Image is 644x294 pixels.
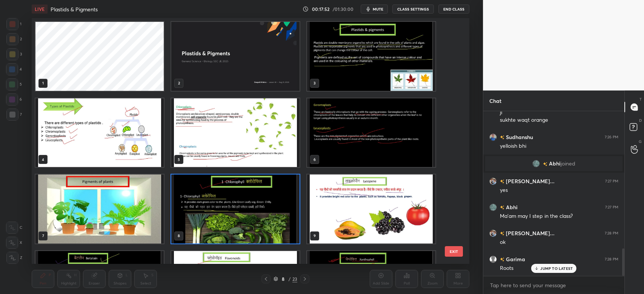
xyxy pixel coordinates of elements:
img: default.png [489,256,497,263]
button: End Class [438,5,469,14]
div: 4 [6,63,22,75]
img: no-rating-badge.077c3623.svg [500,135,504,139]
img: no-rating-badge.077c3623.svg [500,231,504,236]
div: ok [500,239,618,246]
div: LIVE [32,5,48,14]
div: 23 [292,276,297,282]
div: Z [6,252,22,264]
img: no-rating-badge.077c3623.svg [500,179,504,184]
div: grid [483,111,624,276]
h6: Abhi [504,203,518,211]
button: mute [361,5,388,14]
button: EXIT [445,246,463,257]
img: 1756647793REJNY4.pdf [307,22,435,91]
p: T [639,96,642,102]
div: 3 [6,48,22,60]
button: CLASS SETTINGS [392,5,434,14]
div: 8 [280,277,287,281]
div: 7 [6,109,22,121]
img: a6048d872c004343b8429f05e00292eb.jpg [489,204,497,211]
p: JUMP TO LATEST [540,266,573,271]
img: 1756647793REJNY4.pdf [171,98,300,167]
img: no-rating-badge.077c3623.svg [500,205,504,210]
div: yelloish bhi [500,142,618,150]
div: sukhte waqt orange [500,116,618,124]
img: 1756647793REJNY4.pdf [35,175,164,243]
div: 6 [6,93,22,106]
h6: Sudhanshu [504,133,533,141]
div: 5 [6,78,22,90]
p: Chat [483,91,507,111]
span: Abhi [549,161,561,167]
img: 1756647793REJNY4.pdf [307,175,435,243]
div: 7:28 PM [605,231,618,236]
div: C [6,222,22,234]
h6: Garima [504,255,525,263]
img: 2310f26a01f1451db1737067555323cb.jpg [489,133,497,141]
p: D [639,118,642,123]
div: 7:28 PM [605,257,618,262]
div: 7:26 PM [605,135,618,139]
div: X [6,237,22,249]
img: a6048d872c004343b8429f05e00292eb.jpg [532,160,540,167]
div: / [289,277,291,281]
h6: [PERSON_NAME]... [504,177,555,185]
span: joined [561,161,575,167]
span: mute [373,6,383,12]
img: bd0e6f8a1bdb46fc87860b803eab4bec.jpg [489,230,497,237]
img: 1a8d3cce-8670-11f0-99e6-c28cd2321188.jpg [171,22,300,91]
div: grid [32,18,456,264]
img: 1756647793REJNY4.pdf [35,98,164,167]
img: no-rating-badge.077c3623.svg [500,257,504,262]
div: Roots [500,265,618,272]
img: bd0e6f8a1bdb46fc87860b803eab4bec.jpg [489,178,497,185]
div: yes [500,187,618,194]
div: 7:27 PM [605,205,618,210]
div: 1 [6,18,22,30]
img: 1756647793REJNY4.pdf [307,98,435,167]
img: 1756647793REJNY4.pdf [171,175,300,243]
h4: Plastids & Pigments [51,6,98,13]
h6: [PERSON_NAME]... [504,229,555,237]
div: ji [500,109,618,116]
img: no-rating-badge.077c3623.svg [543,162,547,166]
p: G [639,139,642,144]
div: 7:27 PM [605,179,618,184]
div: 2 [6,33,22,45]
div: Ma'am may I step in the class? [500,213,618,220]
